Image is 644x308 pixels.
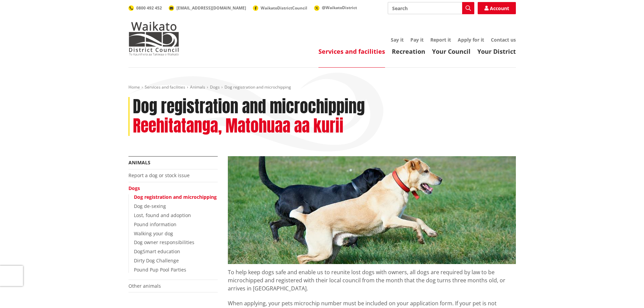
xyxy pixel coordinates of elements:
a: Dogs [210,84,220,90]
a: Other animals [128,283,161,289]
a: @WaikatoDistrict [314,5,357,10]
a: Contact us [491,37,516,43]
span: [EMAIL_ADDRESS][DOMAIN_NAME] [176,5,246,11]
a: Dirty Dog Challenge [134,257,179,264]
nav: breadcrumb [128,85,516,90]
h1: Dog registration and microchipping [133,97,365,117]
a: Pay it [410,37,424,43]
a: Report a dog or stock issue [128,172,190,179]
a: Services and facilities [318,47,385,55]
img: Waikato District Council - Te Kaunihera aa Takiwaa o Waikato [128,22,179,55]
a: Your District [477,47,516,55]
a: Animals [190,84,205,90]
a: Recreation [392,47,425,55]
a: Walking your dog [134,230,173,237]
a: Home [128,84,140,90]
input: Search input [388,2,474,14]
a: Your Council [432,47,471,55]
a: Dogs [128,185,140,191]
p: To help keep dogs safe and enable us to reunite lost dogs with owners, all dogs are required by l... [228,264,516,292]
a: Pound Pup Pool Parties [134,266,186,273]
a: Lost, found and adoption [134,212,191,218]
a: Report it [430,37,451,43]
a: Apply for it [458,37,484,43]
span: 0800 492 452 [136,5,162,11]
a: Dog owner responsibilities [134,239,194,245]
img: Register your dog [228,156,516,264]
span: Dog registration and microchipping [224,84,291,90]
a: Account [478,2,516,14]
a: Dog registration and microchipping [134,194,217,200]
span: WaikatoDistrictCouncil [261,5,307,11]
h2: Reehitatanga, Matohuaa aa kurii [133,116,343,136]
a: Say it [391,37,404,43]
a: Dog de-sexing [134,203,166,209]
a: Services and facilities [145,84,185,90]
span: @WaikatoDistrict [322,5,357,10]
a: DogSmart education [134,248,180,255]
a: Pound information [134,221,176,228]
a: Animals [128,159,150,166]
a: WaikatoDistrictCouncil [253,5,307,11]
a: 0800 492 452 [128,5,162,11]
a: [EMAIL_ADDRESS][DOMAIN_NAME] [169,5,246,11]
